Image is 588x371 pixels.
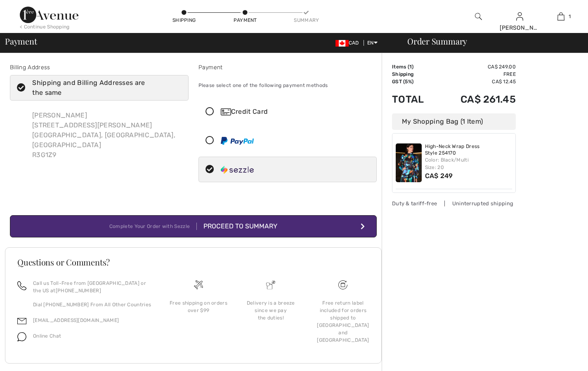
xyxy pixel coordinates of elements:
[425,143,512,156] a: High-Neck Wrap Dress Style 254170
[392,85,437,113] td: Total
[221,108,231,115] img: Credit Card
[33,333,61,339] span: Online Chat
[516,12,523,21] img: My Info
[294,16,319,24] div: Summary
[33,279,152,294] p: Call us Toll-Free from [GEOGRAPHIC_DATA] or the US at
[197,221,277,231] div: Proceed to Summary
[17,317,26,326] img: email
[392,70,437,78] td: Shipping
[20,7,78,23] img: 1ère Avenue
[437,70,516,78] td: Free
[266,280,275,289] img: Delivery is a breeze since we pay the duties!
[221,166,254,174] img: Sezzle
[194,280,203,289] img: Free shipping on orders over $99
[198,75,377,96] div: Please select one of the following payment methods
[541,12,581,21] a: 1
[335,40,349,47] img: Canadian Dollar
[17,281,26,290] img: call
[10,215,377,237] button: Complete Your Order with Sezzle Proceed to Summary
[233,16,257,24] div: Payment
[437,78,516,85] td: CA$ 12.45
[392,78,437,85] td: GST (5%)
[314,299,373,344] div: Free return label included for orders shipped to [GEOGRAPHIC_DATA] and [GEOGRAPHIC_DATA]
[425,156,512,171] div: Color: Black/Multi Size: 20
[32,78,176,98] div: Shipping and Billing Addresses are the same
[392,200,516,207] div: Duty & tariff-free | Uninterrupted shipping
[169,299,228,314] div: Free shipping on orders over $99
[198,63,377,72] div: Payment
[241,299,300,322] div: Delivery is a breeze since we pay the duties!
[109,223,197,230] div: Complete Your Order with Sezzle
[392,63,437,70] td: Items ( )
[409,64,412,70] span: 1
[397,37,583,45] div: Order Summary
[367,40,378,46] span: EN
[33,317,119,323] a: [EMAIL_ADDRESS][DOMAIN_NAME]
[396,143,422,182] img: High-Neck Wrap Dress Style 254170
[557,12,564,21] img: My Bag
[392,113,516,130] div: My Shopping Bag (1 Item)
[425,172,453,180] span: CA$ 249
[335,40,362,46] span: CAD
[437,85,516,113] td: CA$ 261.45
[56,288,101,294] a: [PHONE_NUMBER]
[338,280,347,289] img: Free shipping on orders over $99
[569,13,571,20] span: 1
[17,258,369,266] h3: Questions or Comments?
[17,332,26,341] img: chat
[221,137,254,145] img: PayPal
[437,63,516,70] td: CA$ 249.00
[475,12,482,21] img: search the website
[5,37,37,45] span: Payment
[221,107,371,117] div: Credit Card
[172,16,196,24] div: Shipping
[33,301,152,308] p: Dial [PHONE_NUMBER] From All Other Countries
[516,12,523,20] a: Sign In
[20,23,70,31] div: < Continue Shopping
[10,63,189,72] div: Billing Address
[500,23,540,32] div: [PERSON_NAME]
[26,104,189,167] div: [PERSON_NAME] [STREET_ADDRESS][PERSON_NAME] [GEOGRAPHIC_DATA], [GEOGRAPHIC_DATA], [GEOGRAPHIC_DAT...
